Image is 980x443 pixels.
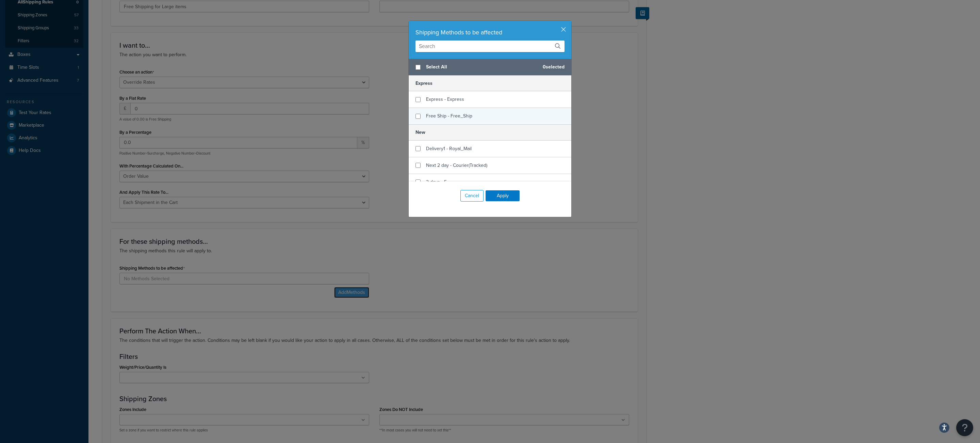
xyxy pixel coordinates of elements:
div: Shipping Methods to be affected [415,28,565,37]
span: 3 days - 5 [426,178,447,186]
button: Apply [486,190,520,201]
h5: New [409,124,571,140]
span: Free Ship - Free_Ship [426,112,472,120]
button: Cancel [460,190,484,202]
input: Search [415,41,565,52]
span: Next 2 day - Courier(Tracked) [426,162,487,169]
div: 0 selected [409,59,571,76]
span: Express - Express [426,96,464,103]
span: Delivery1 - Royal_Mail [426,145,472,152]
h5: Express [409,76,571,91]
span: Select All [426,62,537,72]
